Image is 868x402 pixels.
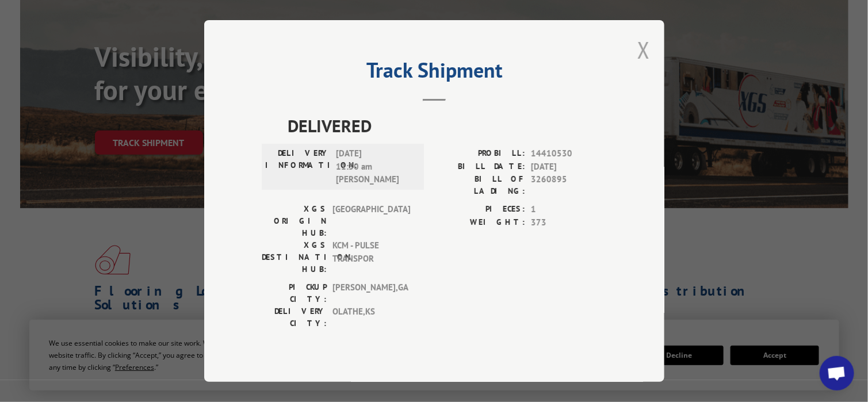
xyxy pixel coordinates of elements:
label: BILL OF LADING: [434,173,525,197]
label: DELIVERY INFORMATION: [265,147,330,186]
span: KCM - PULSE TRANSPOR [332,239,410,275]
h2: Track Shipment [262,62,607,84]
button: Close modal [637,35,650,65]
span: [GEOGRAPHIC_DATA] [332,203,410,239]
span: 1 [531,203,607,216]
span: [PERSON_NAME] , GA [332,281,410,305]
span: 3260895 [531,173,607,197]
label: BILL DATE: [434,160,525,174]
label: XGS ORIGIN HUB: [262,203,327,239]
label: XGS DESTINATION HUB: [262,239,327,275]
label: PIECES: [434,203,525,216]
span: 373 [531,216,607,229]
span: [DATE] 11:30 am [PERSON_NAME] [336,147,414,186]
label: PROBILL: [434,147,525,160]
label: DELIVERY CITY: [262,305,327,330]
label: WEIGHT: [434,216,525,229]
label: PICKUP CITY: [262,281,327,305]
div: Open chat [820,356,854,390]
span: DELIVERED [288,113,607,139]
span: 14410530 [531,147,607,160]
span: OLATHE , KS [332,305,410,330]
span: [DATE] [531,160,607,174]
